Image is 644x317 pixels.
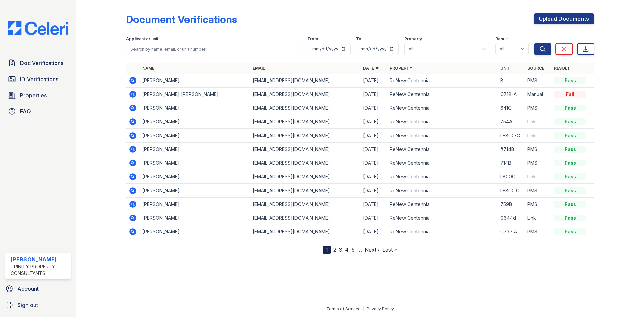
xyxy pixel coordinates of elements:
[498,74,525,88] td: B
[250,129,360,143] td: [EMAIL_ADDRESS][DOMAIN_NAME]
[3,282,74,296] a: Account
[5,105,71,118] a: FAQ
[554,132,586,139] div: Pass
[250,211,360,225] td: [EMAIL_ADDRESS][DOMAIN_NAME]
[387,101,497,115] td: ReNew Centennial
[554,91,586,98] div: Fail
[140,129,250,143] td: [PERSON_NAME]
[498,170,525,184] td: L800C
[20,59,63,67] span: Doc Verifications
[387,225,497,239] td: ReNew Centennial
[250,170,360,184] td: [EMAIL_ADDRESS][DOMAIN_NAME]
[554,201,586,208] div: Pass
[525,225,551,239] td: PMS
[360,143,387,156] td: [DATE]
[498,101,525,115] td: 641C
[387,211,497,225] td: ReNew Centennial
[365,246,380,253] a: Next ›
[387,129,497,143] td: ReNew Centennial
[525,211,551,225] td: Link
[3,21,74,35] img: CE_Logo_Blue-a8612792a0a2168367f1c8372b55b34899dd931a85d93a1a3d3e32e68fde9ad4.png
[367,306,394,311] a: Privacy Policy
[387,184,497,198] td: ReNew Centennial
[554,146,586,153] div: Pass
[17,285,39,293] span: Account
[333,246,336,253] a: 2
[140,143,250,156] td: [PERSON_NAME]
[360,170,387,184] td: [DATE]
[527,66,544,71] a: Source
[142,66,154,71] a: Name
[356,36,361,42] label: To
[250,115,360,129] td: [EMAIL_ADDRESS][DOMAIN_NAME]
[390,66,412,71] a: Property
[554,118,586,125] div: Pass
[498,115,525,129] td: 754A
[250,225,360,239] td: [EMAIL_ADDRESS][DOMAIN_NAME]
[3,298,74,312] a: Sign out
[140,74,250,88] td: [PERSON_NAME]
[360,198,387,211] td: [DATE]
[5,72,71,86] a: ID Verifications
[357,246,362,254] span: …
[17,301,38,309] span: Sign out
[495,36,508,42] label: Result
[554,160,586,166] div: Pass
[500,66,511,71] a: Unit
[250,88,360,101] td: [EMAIL_ADDRESS][DOMAIN_NAME]
[498,184,525,198] td: LE800 C
[498,88,525,101] td: C718-A
[525,101,551,115] td: PMS
[5,56,71,70] a: Doc Verifications
[360,184,387,198] td: [DATE]
[387,88,497,101] td: ReNew Centennial
[382,246,397,253] a: Last »
[360,101,387,115] td: [DATE]
[20,91,47,99] span: Properties
[498,211,525,225] td: G644d
[387,170,497,184] td: ReNew Centennial
[140,225,250,239] td: [PERSON_NAME]
[11,255,68,263] div: [PERSON_NAME]
[140,115,250,129] td: [PERSON_NAME]
[360,129,387,143] td: [DATE]
[554,187,586,194] div: Pass
[363,306,364,311] div: |
[498,143,525,156] td: #714B
[140,170,250,184] td: [PERSON_NAME]
[525,156,551,170] td: PMS
[345,246,349,253] a: 4
[525,170,551,184] td: Link
[387,198,497,211] td: ReNew Centennial
[525,184,551,198] td: PMS
[140,88,250,101] td: [PERSON_NAME] [PERSON_NAME]
[250,74,360,88] td: [EMAIL_ADDRESS][DOMAIN_NAME]
[140,156,250,170] td: [PERSON_NAME]
[525,115,551,129] td: Link
[363,66,379,71] a: Date ▼
[525,88,551,101] td: Manual
[360,156,387,170] td: [DATE]
[554,66,570,71] a: Result
[250,156,360,170] td: [EMAIL_ADDRESS][DOMAIN_NAME]
[554,228,586,235] div: Pass
[554,215,586,221] div: Pass
[525,143,551,156] td: PMS
[498,129,525,143] td: LE800-C
[5,89,71,102] a: Properties
[387,115,497,129] td: ReNew Centennial
[253,66,265,71] a: Email
[250,143,360,156] td: [EMAIL_ADDRESS][DOMAIN_NAME]
[525,198,551,211] td: PMS
[360,88,387,101] td: [DATE]
[525,74,551,88] td: PMS
[387,156,497,170] td: ReNew Centennial
[352,246,355,253] a: 5
[360,225,387,239] td: [DATE]
[554,77,586,84] div: Pass
[140,184,250,198] td: [PERSON_NAME]
[323,246,331,254] div: 1
[250,101,360,115] td: [EMAIL_ADDRESS][DOMAIN_NAME]
[360,74,387,88] td: [DATE]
